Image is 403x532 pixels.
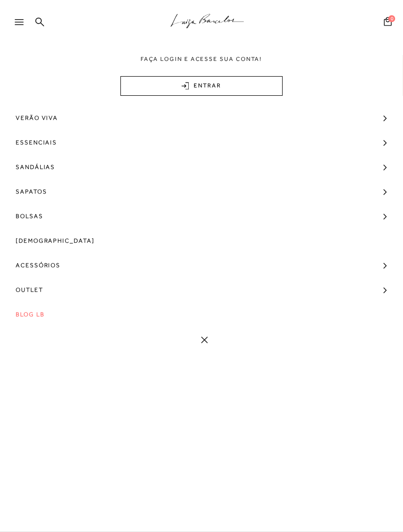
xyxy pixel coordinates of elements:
span: Acessórios [16,253,60,278]
span: Essenciais [16,130,57,155]
button: 0 [381,16,395,29]
span: Sapatos [16,179,47,204]
span: Bolsas [16,204,43,228]
span: 0 [388,15,395,22]
span: [DEMOGRAPHIC_DATA] [16,228,95,253]
span: Outlet [16,278,43,302]
span: BLOG LB [16,302,44,327]
span: Sandálias [16,155,55,179]
a: ENTRAR [120,76,283,96]
span: Verão Viva [16,106,58,130]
